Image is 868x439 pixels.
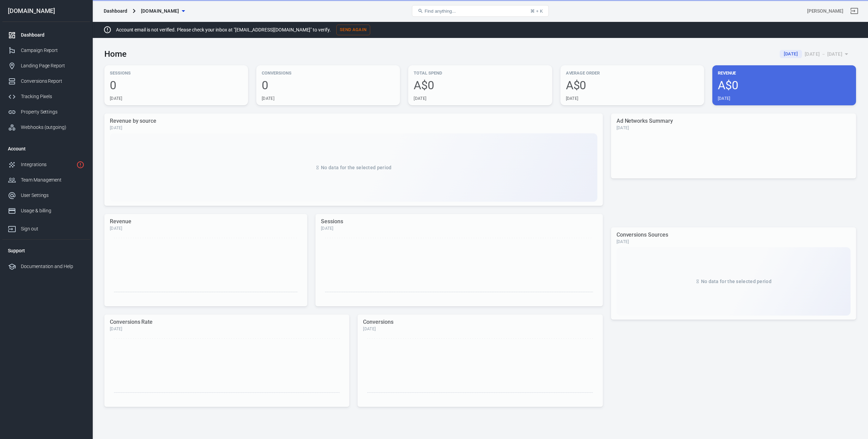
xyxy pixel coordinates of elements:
[2,218,90,237] a: Sign out
[76,161,85,169] svg: 1 networks not verified yet
[2,43,90,58] a: Campaign Report
[21,207,85,214] div: Usage & billing
[21,78,85,85] div: Conversions Report
[21,176,85,184] div: Team Management
[21,93,85,100] div: Tracking Pixels
[425,9,456,14] span: Find anything...
[530,9,543,14] div: ⌘ + K
[21,263,85,270] div: Documentation and Help
[2,74,90,89] a: Conversions Report
[21,31,85,39] div: Dashboard
[2,242,90,259] li: Support
[21,161,74,168] div: Integrations
[21,108,85,116] div: Property Settings
[21,47,85,54] div: Campaign Report
[2,157,90,172] a: Integrations
[2,104,90,120] a: Property Settings
[2,141,90,157] li: Account
[2,120,90,135] a: Webhooks (outgoing)
[2,8,90,14] div: [DOMAIN_NAME]
[104,49,127,59] h3: Home
[2,27,90,43] a: Dashboard
[116,26,331,34] p: Account email is not verified. Please check your inbox at "[EMAIL_ADDRESS][DOMAIN_NAME]" to verify.
[846,3,863,19] a: Sign out
[336,25,370,35] button: Send Again
[104,8,127,14] div: Dashboard
[2,203,90,218] a: Usage & billing
[412,5,549,17] button: Find anything...⌘ + K
[2,172,90,188] a: Team Management
[21,225,85,232] div: Sign out
[21,124,85,131] div: Webhooks (outgoing)
[141,7,179,15] span: chrisgmorrison.com
[138,5,187,17] button: [DOMAIN_NAME]
[2,188,90,203] a: User Settings
[21,192,85,199] div: User Settings
[807,8,843,15] div: Account id: 4Eae67Et
[21,62,85,69] div: Landing Page Report
[2,58,90,74] a: Landing Page Report
[2,89,90,104] a: Tracking Pixels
